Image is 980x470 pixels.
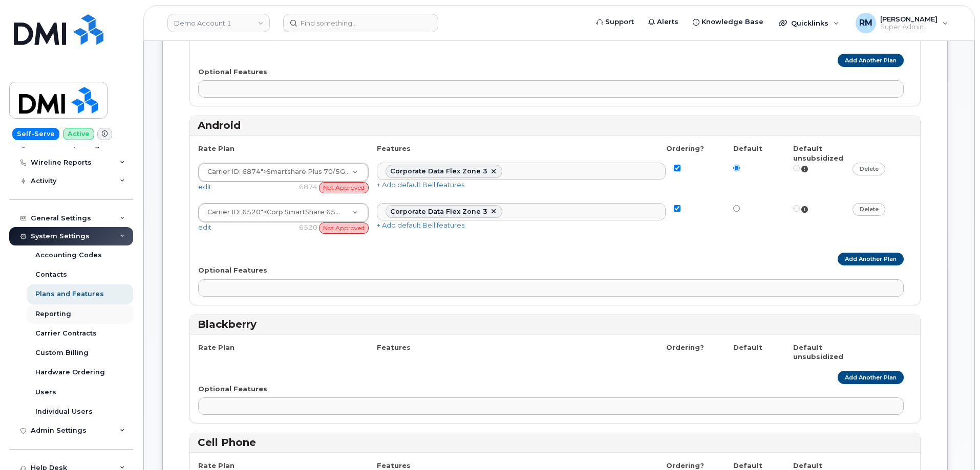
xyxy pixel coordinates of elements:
[733,343,762,351] strong: Default
[666,343,704,351] strong: Ordering?
[793,144,843,162] strong: Default unsubsidized
[319,222,369,234] span: Not Approved
[848,13,955,33] div: Rachel Miller
[198,67,267,77] label: Optional Features
[853,203,886,216] a: delete
[198,461,235,469] strong: Rate Plan
[793,343,843,361] strong: Default unsubsidized
[199,204,368,222] a: Carrier ID: 6520">Corp SmartShare 65Not Approved
[853,163,886,175] a: delete
[733,144,762,152] strong: Default
[377,144,411,152] strong: Features
[198,183,211,191] a: edit
[657,17,678,27] span: Alerts
[198,318,912,331] h3: Blackberry
[390,167,487,175] span: Corporate Data Flex Zone 3
[880,15,938,23] span: [PERSON_NAME]
[167,14,270,32] a: Demo Account 1
[377,221,464,229] a: + Add default Bell features
[198,119,912,132] h3: Android
[207,208,261,216] span: Corp SmartShare 65 <span class='badge badge-red'>Not Approved</span> <span class='badge' data-test=
[733,461,762,469] strong: Default
[686,12,771,32] a: Knowledge Base
[207,168,261,176] span: Smartshare Plus 70/5GB <span class='badge badge-red'>Not Approved</span> <span class='badge' data...
[377,461,411,469] strong: Features
[201,207,352,218] span: ">Corp SmartShare 65
[199,163,368,182] a: Carrier ID: 6874">Smartshare Plus 70/5GBNot Approved
[377,343,411,351] strong: Features
[589,12,641,32] a: Support
[859,17,872,29] span: RM
[198,436,912,450] h3: Cell Phone
[838,371,904,384] a: Add Another Plan
[772,13,846,33] div: Quicklinks
[283,14,438,32] input: Find something...
[666,144,704,152] strong: Ordering?
[198,223,211,231] a: edit
[201,167,352,178] span: ">Smartshare Plus 70/5GB
[666,461,704,469] strong: Ordering?
[791,19,828,27] span: Quicklinks
[701,17,763,27] span: Knowledge Base
[390,208,487,215] span: Corporate Data Flex Zone 3
[605,17,634,27] span: Support
[838,253,904,265] a: Add Another Plan
[880,23,938,31] span: Super Admin
[377,181,464,189] a: + Add default Bell features
[641,12,686,32] a: Alerts
[299,223,317,231] span: 6520
[838,54,904,66] a: Add Another Plan
[198,343,235,351] strong: Rate Plan
[198,384,267,394] label: Optional Features
[299,183,317,191] span: 6874
[198,265,267,275] label: Optional Features
[319,182,369,193] span: Not Approved
[198,144,235,152] strong: Rate Plan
